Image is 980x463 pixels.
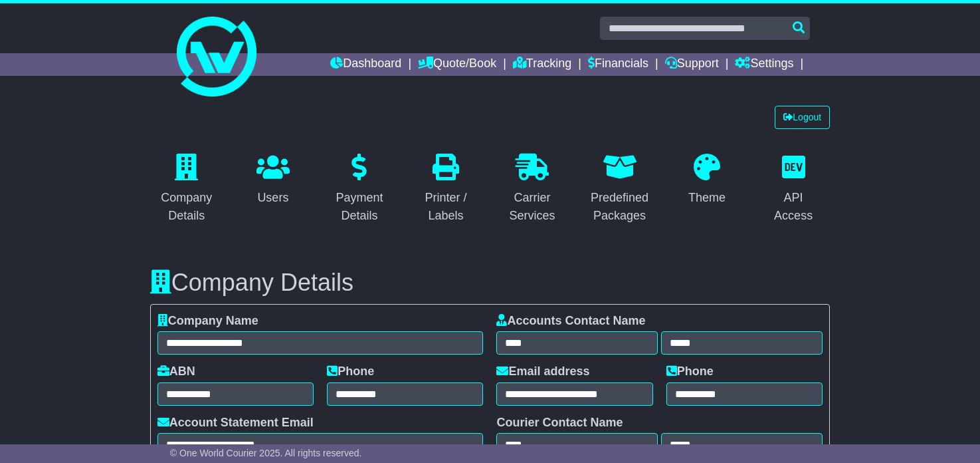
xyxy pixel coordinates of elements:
[496,149,569,230] a: Carrier Services
[496,365,589,379] label: Email address
[688,189,726,207] div: Theme
[170,448,362,458] span: © One World Courier 2025. All rights reserved.
[418,189,474,225] div: Printer / Labels
[157,314,258,329] label: Company Name
[330,53,401,76] a: Dashboard
[418,53,496,76] a: Quote/Book
[248,149,298,212] a: Users
[513,53,571,76] a: Tracking
[588,53,648,76] a: Financials
[765,189,821,225] div: API Access
[775,106,830,129] a: Logout
[323,149,396,230] a: Payment Details
[591,189,648,225] div: Predefined Packages
[665,53,719,76] a: Support
[680,149,734,212] a: Theme
[150,149,223,230] a: Company Details
[496,416,623,430] label: Courier Contact Name
[582,149,657,230] a: Predefined Packages
[496,314,645,329] label: Accounts Contact Name
[327,365,374,379] label: Phone
[409,149,482,230] a: Printer / Labels
[157,416,314,430] label: Account Statement Email
[157,365,195,379] label: ABN
[666,365,714,379] label: Phone
[150,269,830,296] h3: Company Details
[735,53,793,76] a: Settings
[256,189,290,207] div: Users
[504,189,560,225] div: Carrier Services
[332,189,387,225] div: Payment Details
[757,149,830,230] a: API Access
[159,189,215,225] div: Company Details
